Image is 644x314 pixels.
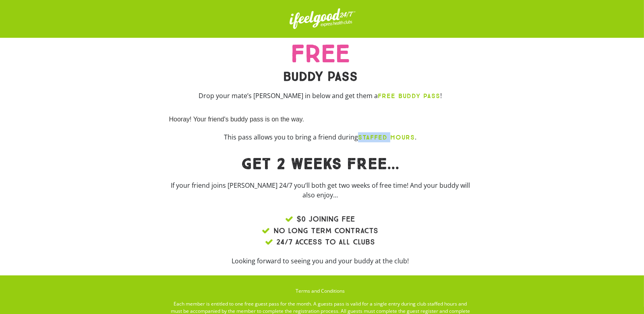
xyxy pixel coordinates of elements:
strong: FREE BUDDY PASS [378,92,440,100]
p: This pass allows you to bring a friend during . [169,132,472,142]
h2: BUDDY PASS [169,70,472,83]
b: STAFFED HOURS [358,133,415,141]
div: Hooray! Your friend's buddy pass is on the way. [169,115,472,124]
h2: FREE [169,42,472,66]
h1: Get 2 weeks FREE... [169,156,472,172]
p: Terms and Conditions [169,287,472,295]
p: Looking forward to seeing you and your buddy at the club! [169,256,472,266]
p: Drop your mate’s [PERSON_NAME] in below and get them a ! [169,91,472,101]
span: NO LONG TERM CONTRACTS [271,225,378,237]
span: $0 JOINING FEE [294,213,355,225]
p: If your friend joins [PERSON_NAME] 24/7 you’ll both get two weeks of free time! And your buddy wi... [169,181,472,200]
span: 24/7 ACCESS TO ALL CLUBS [274,236,375,248]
